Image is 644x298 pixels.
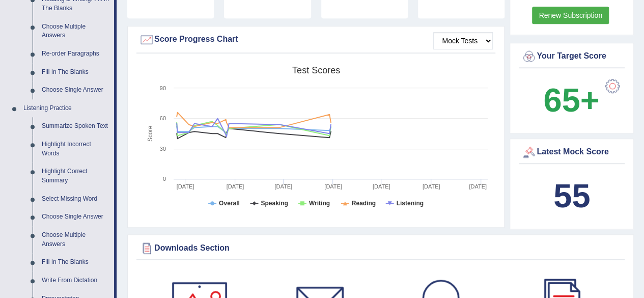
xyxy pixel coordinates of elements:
[532,7,609,24] a: Renew Subscription
[37,136,114,162] a: Highlight Incorrect Words
[543,82,599,119] b: 65+
[553,177,590,214] b: 55
[37,81,114,99] a: Choose Single Answer
[37,18,114,45] a: Choose Multiple Answers
[37,253,114,272] a: Fill In The Blanks
[37,117,114,136] a: Summarize Spoken Text
[160,146,166,152] text: 30
[139,32,493,47] div: Score Progress Chart
[37,226,114,253] a: Choose Multiple Answers
[521,49,622,64] div: Your Target Score
[37,63,114,82] a: Fill In The Blanks
[163,176,166,182] text: 0
[37,162,114,189] a: Highlight Correct Summary
[160,85,166,91] text: 90
[423,183,440,189] tspan: [DATE]
[37,45,114,63] a: Re-order Paragraphs
[397,200,424,207] tspan: Listening
[177,183,194,189] tspan: [DATE]
[37,208,114,226] a: Choose Single Answer
[139,240,622,256] div: Downloads Section
[160,115,166,121] text: 60
[147,125,154,142] tspan: Score
[261,200,288,207] tspan: Speaking
[37,190,114,208] a: Select Missing Word
[373,183,390,189] tspan: [DATE]
[309,200,330,207] tspan: Writing
[37,272,114,290] a: Write From Dictation
[521,145,622,160] div: Latest Mock Score
[227,183,244,189] tspan: [DATE]
[219,200,240,207] tspan: Overall
[274,183,292,189] tspan: [DATE]
[324,183,342,189] tspan: [DATE]
[19,99,114,118] a: Listening Practice
[469,183,487,189] tspan: [DATE]
[292,65,340,75] tspan: Test scores
[352,200,376,207] tspan: Reading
